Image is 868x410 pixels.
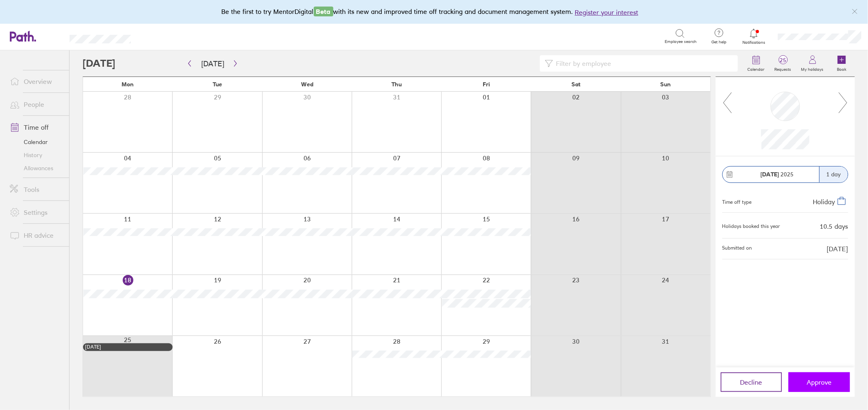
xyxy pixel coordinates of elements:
span: Sun [660,81,671,88]
strong: [DATE] [761,171,779,178]
span: Tue [213,81,222,88]
button: Decline [721,372,782,392]
span: 2025 [761,171,794,178]
span: Get help [706,40,733,45]
a: HR advice [3,227,69,243]
a: Calendar [743,50,770,77]
a: Settings [3,204,69,221]
input: Filter by employee [553,56,733,71]
a: Tools [3,181,69,198]
span: [DATE] [827,245,848,252]
div: Holidays booked this year [722,223,780,229]
span: Notifications [741,40,767,45]
span: Submitted on [722,245,752,252]
div: Search [153,32,174,40]
a: Allowances [3,162,69,175]
span: Sat [571,81,580,88]
button: Register your interest [575,7,639,17]
span: 25 [770,57,796,63]
label: My holidays [796,65,829,72]
a: Book [829,50,855,77]
button: [DATE] [195,57,231,70]
span: Beta [314,7,333,16]
a: History [3,149,69,162]
div: Time off type [722,196,752,206]
a: 25Requests [770,50,796,77]
label: Requests [770,65,796,72]
div: Be the first to try MentorDigital with its new and improved time off tracking and document manage... [222,7,647,17]
label: Calendar [743,65,770,72]
a: Notifications [741,28,767,45]
span: Mon [122,81,134,88]
button: Approve [789,372,850,392]
a: Time off [3,119,69,135]
div: 1 day [819,167,848,182]
span: Fri [483,81,490,88]
div: [DATE] [85,344,171,350]
a: My holidays [796,50,829,77]
span: Thu [391,81,402,88]
span: Holiday [813,198,835,206]
label: Book [832,65,852,72]
span: Decline [740,378,762,386]
a: People [3,96,69,113]
span: Employee search [665,39,697,44]
span: Wed [301,81,313,88]
a: Overview [3,73,69,90]
div: 10.5 days [820,223,848,230]
a: Calendar [3,135,69,149]
span: Approve [807,378,832,386]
